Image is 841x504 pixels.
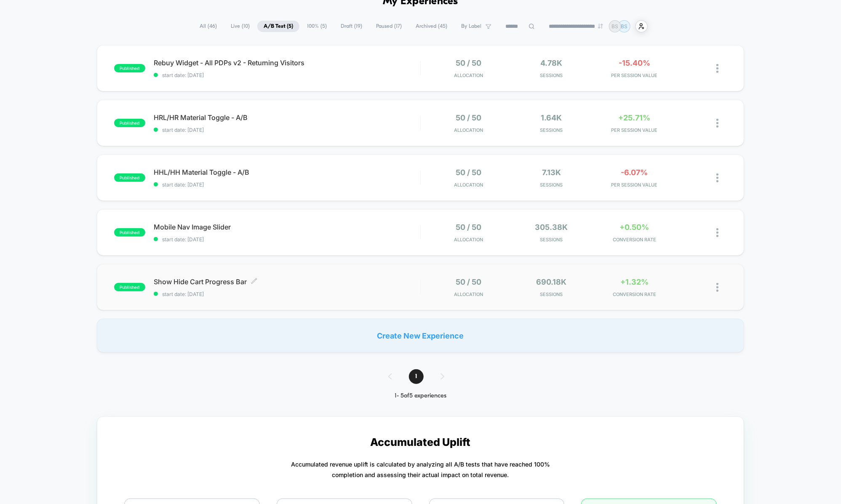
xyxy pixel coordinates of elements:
span: 1 [409,369,424,384]
span: Sessions [512,182,591,188]
span: Allocation [454,237,483,243]
span: -15.40% [619,59,650,67]
span: published [114,283,145,291]
span: Sessions [512,127,591,133]
span: Mobile Nav Image Slider [154,223,420,231]
span: A/B Test ( 5 ) [257,21,299,32]
span: 7.13k [542,168,561,177]
span: Allocation [454,291,483,297]
span: Draft ( 19 ) [334,21,368,32]
span: 50 / 50 [456,168,481,177]
span: PER SESSION VALUE [595,182,674,188]
span: start date: [DATE] [154,127,420,133]
span: published [114,173,145,182]
img: close [716,228,718,237]
img: end [598,24,603,29]
span: Sessions [512,237,591,243]
span: +1.32% [620,277,649,286]
p: BS [621,23,628,29]
span: 50 / 50 [456,223,481,232]
span: 50 / 50 [456,59,481,67]
span: 50 / 50 [456,113,481,122]
img: close [716,173,718,182]
span: 4.78k [541,59,563,67]
span: Paused ( 17 ) [370,21,408,32]
span: published [114,119,145,127]
span: +0.50% [620,223,649,232]
span: HRL/HR Material Toggle - A/B [154,113,420,122]
div: Create New Experience [97,319,745,352]
span: Archived ( 45 ) [409,21,454,32]
p: BS [612,23,619,29]
span: 100% ( 5 ) [301,21,333,32]
span: start date: [DATE] [154,291,420,297]
span: 305.38k [535,223,568,232]
span: +25.71% [619,113,651,122]
p: Accumulated Uplift [371,436,471,448]
img: close [716,64,718,73]
span: 50 / 50 [456,277,481,286]
span: published [114,64,145,72]
div: 1 - 5 of 5 experiences [380,392,461,400]
span: published [114,228,145,237]
img: close [716,283,718,292]
span: -6.07% [621,168,648,177]
span: Live ( 10 ) [224,21,256,32]
span: CONVERSION RATE [595,237,674,243]
span: PER SESSION VALUE [595,127,674,133]
span: 1.64k [541,113,562,122]
p: Accumulated revenue uplift is calculated by analyzing all A/B tests that have reached 100% comple... [291,459,550,480]
span: HHL/HH Material Toggle - A/B [154,168,420,176]
span: start date: [DATE] [154,72,420,78]
span: start date: [DATE] [154,181,420,188]
span: Sessions [512,291,591,297]
span: Rebuy Widget - All PDPs v2 - Returning Visitors [154,59,420,67]
span: Sessions [512,72,591,78]
span: Allocation [454,72,483,78]
span: PER SESSION VALUE [595,72,674,78]
img: close [716,119,718,128]
span: Allocation [454,127,483,133]
span: Show Hide Cart Progress Bar [154,277,420,286]
span: 690.18k [537,277,567,286]
span: By Label [461,23,481,29]
span: CONVERSION RATE [595,291,674,297]
span: Allocation [454,182,483,188]
span: All ( 46 ) [193,21,223,32]
span: start date: [DATE] [154,236,420,243]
